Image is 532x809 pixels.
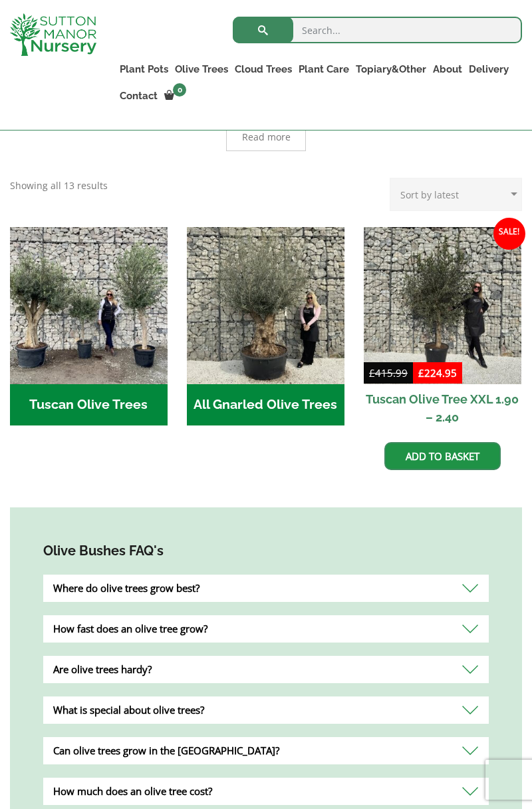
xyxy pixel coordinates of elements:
[364,227,521,385] img: Tuscan Olive Tree XXL 1.90 - 2.40
[116,87,161,105] a: Contact
[231,60,295,79] a: Cloud Trees
[369,366,408,380] bdi: 415.99
[384,442,501,470] a: Add to basket: “Tuscan Olive Tree XXL 1.90 - 2.40”
[43,615,489,643] div: How fast does an olive tree grow?
[187,227,344,425] a: Visit product category All Gnarled Olive Trees
[10,13,96,56] img: logo
[10,178,108,194] p: Showing all 13 results
[430,60,465,79] a: About
[116,60,172,79] a: Plant Pots
[43,696,489,724] div: What is special about olive trees?
[493,218,525,250] span: Sale!
[364,227,521,433] a: Sale! Tuscan Olive Tree XXL 1.90 – 2.40
[352,60,430,79] a: Topiary&Other
[418,366,457,380] bdi: 224.95
[10,227,168,385] img: Tuscan Olive Trees
[233,17,522,43] input: Search...
[418,366,424,380] span: £
[173,83,186,97] span: 0
[364,384,521,432] h2: Tuscan Olive Tree XXL 1.90 – 2.40
[10,227,168,425] a: Visit product category Tuscan Olive Trees
[10,384,168,425] h2: Tuscan Olive Trees
[43,778,489,805] div: How much does an olive tree cost?
[161,87,190,105] a: 0
[187,227,344,385] img: All Gnarled Olive Trees
[295,60,352,79] a: Plant Care
[43,541,489,561] h4: Olive Bushes FAQ's
[465,60,512,79] a: Delivery
[172,60,231,79] a: Olive Trees
[43,656,489,683] div: Are olive trees hardy?
[390,178,522,211] select: Shop order
[187,384,344,425] h2: All Gnarled Olive Trees
[242,133,291,142] span: Read more
[43,737,489,764] div: Can olive trees grow in the [GEOGRAPHIC_DATA]?
[43,575,489,602] div: Where do olive trees grow best?
[369,366,375,380] span: £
